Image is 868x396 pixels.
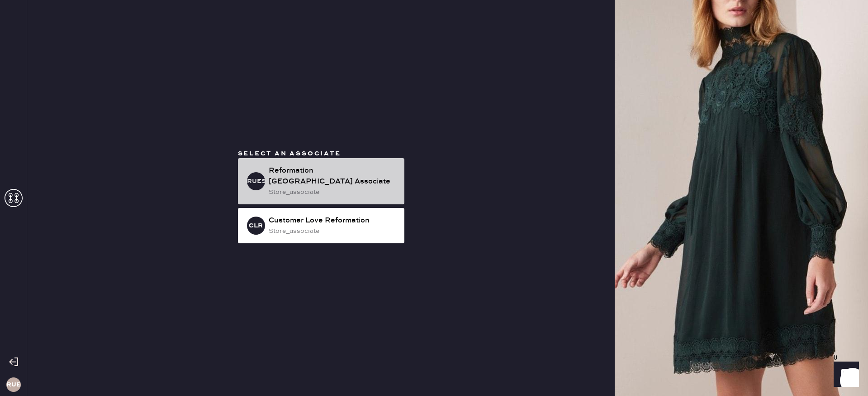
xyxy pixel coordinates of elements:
[6,382,21,388] h3: RUES
[269,187,397,197] div: store_associate
[269,215,397,226] div: Customer Love Reformation
[247,178,265,184] h3: RUESA
[825,355,864,394] iframe: Front Chat
[249,222,263,229] h3: CLR
[269,226,397,236] div: store_associate
[269,165,397,187] div: Reformation [GEOGRAPHIC_DATA] Associate
[238,150,341,158] span: Select an associate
